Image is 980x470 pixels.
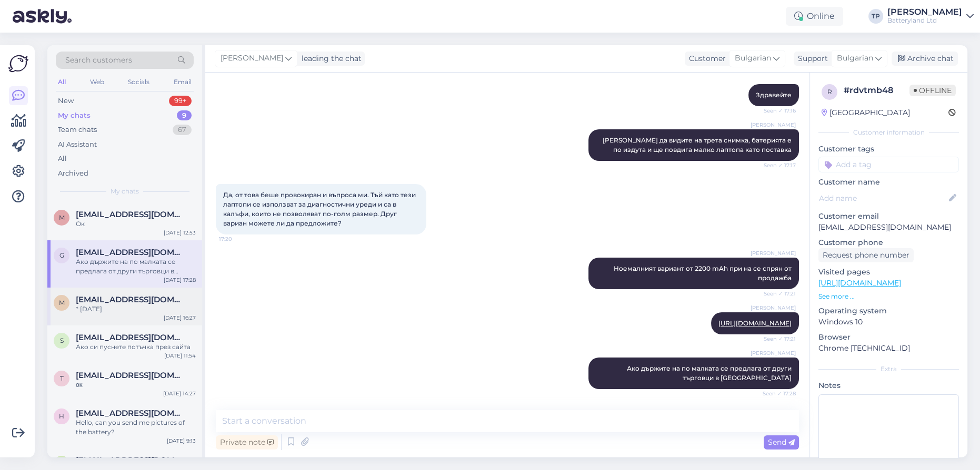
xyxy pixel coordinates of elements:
[751,249,796,257] span: [PERSON_NAME]
[58,125,97,135] div: Team chats
[756,390,796,397] span: Seen ✓ 17:28
[756,107,796,115] span: Seen ✓ 17:16
[794,53,828,64] div: Support
[76,248,185,257] span: gorian.gorianov@sfa.bg
[844,84,909,97] div: # rdvtmb48
[58,110,91,121] div: My chats
[76,380,196,390] div: οκ
[111,187,139,196] span: My chats
[164,276,196,284] div: [DATE] 17:28
[58,154,67,164] div: All
[76,219,196,229] div: Ок
[818,343,959,354] p: Chrome [TECHNICAL_ID]
[56,75,68,89] div: All
[887,8,962,16] div: [PERSON_NAME]
[177,110,192,121] div: 9
[58,96,74,106] div: New
[221,53,283,64] span: [PERSON_NAME]
[827,88,832,96] span: r
[887,8,974,25] a: [PERSON_NAME]Batteryland Ltd
[818,128,959,137] div: Customer information
[58,168,88,179] div: Archived
[76,304,196,314] div: * [DATE]
[818,380,959,391] p: Notes
[818,237,959,248] p: Customer phone
[76,257,196,276] div: Ако държите на по малката се предлага от други търговци в [GEOGRAPHIC_DATA]
[164,352,196,360] div: [DATE] 11:54
[173,125,192,135] div: 67
[818,292,959,301] p: See more ...
[59,213,65,221] span: m
[756,290,796,298] span: Seen ✓ 17:21
[76,408,185,418] span: homeinliguria@gmail.com
[818,248,914,262] div: Request phone number
[164,314,196,322] div: [DATE] 16:27
[718,319,792,327] a: [URL][DOMAIN_NAME]
[818,211,959,222] p: Customer email
[76,456,185,465] span: riazahmad6249200@gmail.com
[76,295,185,304] span: makenainga@gmail.com
[60,336,64,344] span: s
[818,157,959,172] input: Add a tag
[59,412,64,420] span: h
[786,7,843,26] div: Online
[76,342,196,352] div: Ако си пуснете потъчка през сайта
[818,364,959,374] div: Extra
[818,305,959,316] p: Operating system
[822,107,910,118] div: [GEOGRAPHIC_DATA]
[818,267,959,278] p: Visited pages
[223,191,417,227] span: Да, от това беше провокиран и въпроса ми. Тъй като тези лаптопи се използват за диагностични уред...
[216,435,278,449] div: Private note
[603,136,793,154] span: [PERSON_NAME] да видите на трета снимка, батерията е по издута и ще повдига малко лаптопа като по...
[172,75,194,89] div: Email
[164,229,196,237] div: [DATE] 12:53
[818,177,959,188] p: Customer name
[818,222,959,233] p: [EMAIL_ADDRESS][DOMAIN_NAME]
[768,437,795,447] span: Send
[76,333,185,342] span: svetlin.atanasov@itworks.bg
[756,161,796,169] span: Seen ✓ 17:17
[819,192,947,204] input: Add name
[76,210,185,219] span: mehlemov@stantek.com
[868,9,883,24] div: TP
[909,85,956,96] span: Offline
[614,264,793,282] span: Ноемалният вариант от 2200 mAh при на се спрян от продажба
[163,390,196,397] div: [DATE] 14:27
[8,54,28,74] img: Askly Logo
[735,53,771,64] span: Bulgarian
[169,96,192,106] div: 99+
[126,75,152,89] div: Socials
[76,371,185,380] span: teonatiotis@gmail.com
[297,53,362,64] div: leading the chat
[818,316,959,328] p: Windows 10
[76,418,196,437] div: Hello, can you send me pictures of the battery?
[88,75,106,89] div: Web
[837,53,873,64] span: Bulgarian
[627,364,793,382] span: Ако държите на по малката се предлага от други търговци в [GEOGRAPHIC_DATA]
[59,251,64,259] span: g
[219,235,258,243] span: 17:20
[751,304,796,312] span: [PERSON_NAME]
[59,299,65,306] span: m
[818,278,901,288] a: [URL][DOMAIN_NAME]
[892,52,958,66] div: Archive chat
[167,437,196,445] div: [DATE] 9:13
[756,91,792,99] span: Здравейте
[818,332,959,343] p: Browser
[58,139,97,150] div: AI Assistant
[751,349,796,357] span: [PERSON_NAME]
[756,335,796,343] span: Seen ✓ 17:21
[65,55,132,66] span: Search customers
[60,374,64,382] span: t
[685,53,726,64] div: Customer
[818,144,959,155] p: Customer tags
[751,121,796,129] span: [PERSON_NAME]
[887,16,962,25] div: Batteryland Ltd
